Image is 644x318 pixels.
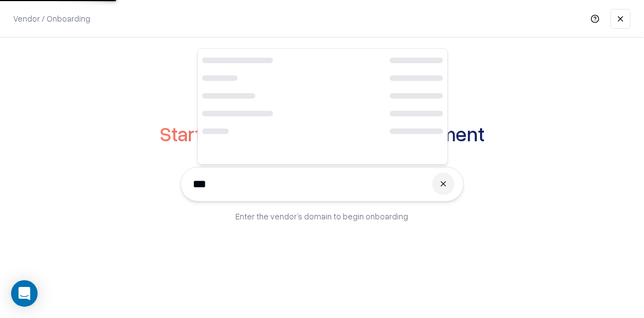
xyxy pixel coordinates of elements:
[198,49,447,146] div: Loading...
[11,280,38,307] div: Open Intercom Messenger
[236,211,409,222] p: Enter the vendor’s domain to begin onboarding
[197,48,448,165] div: Suggestions
[159,122,485,145] h2: Start A New Vendor Risk Assessment
[13,13,90,24] p: Vendor / Onboarding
